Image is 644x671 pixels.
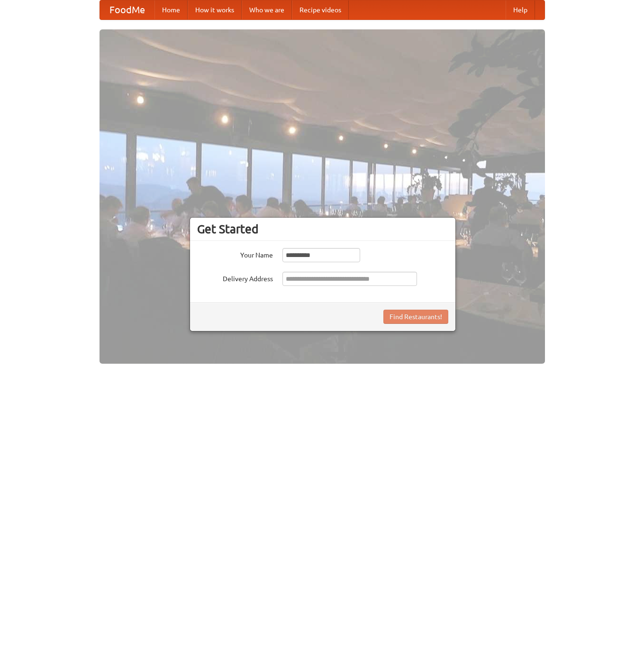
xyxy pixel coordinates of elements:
[197,222,448,236] h3: Get Started
[188,0,242,19] a: How it works
[292,0,349,19] a: Recipe videos
[100,0,154,19] a: FoodMe
[154,0,188,19] a: Home
[197,272,273,284] label: Delivery Address
[506,0,535,19] a: Help
[383,310,448,324] button: Find Restaurants!
[197,248,273,260] label: Your Name
[242,0,292,19] a: Who we are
